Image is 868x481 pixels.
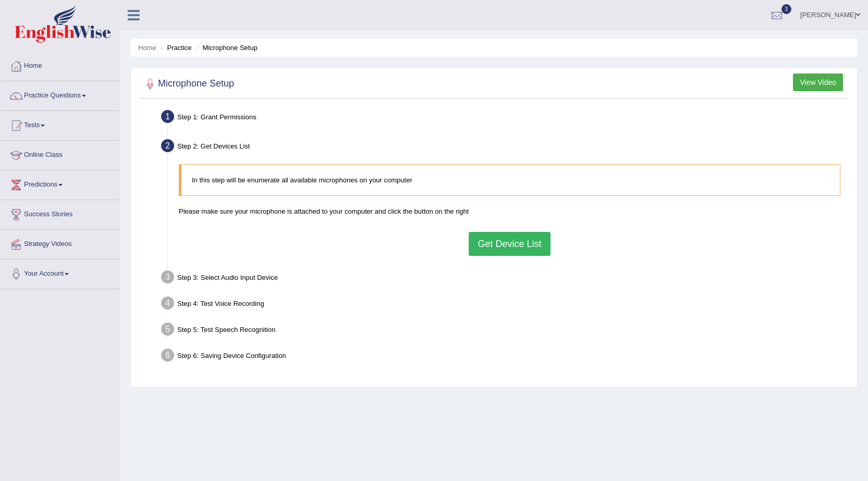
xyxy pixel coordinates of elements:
span: 3 [781,4,792,14]
div: Step 2: Get Devices List [156,136,852,159]
a: Home [138,44,156,52]
a: Online Class [1,141,119,167]
div: Step 6: Saving Device Configuration [156,346,852,368]
div: Step 5: Test Speech Recognition [156,319,852,342]
button: Get Device List [469,232,550,256]
h2: Microphone Setup [142,76,234,92]
a: Predictions [1,170,119,196]
a: Strategy Videos [1,230,119,256]
a: Practice Questions [1,81,119,107]
p: Please make sure your microphone is attached to your computer and click the button on the right [179,206,840,216]
a: Success Stories [1,200,119,226]
div: Step 1: Grant Permissions [156,107,852,130]
li: Microphone Setup [193,43,258,53]
button: View Video [793,73,843,91]
a: Home [1,52,119,78]
blockquote: In this step will be enumerate all available microphones on your computer [179,164,840,196]
div: Step 4: Test Voice Recording [156,293,852,316]
a: Your Account [1,260,119,286]
div: Step 3: Select Audio Input Device [156,267,852,290]
a: Tests [1,111,119,137]
li: Practice [158,43,191,53]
